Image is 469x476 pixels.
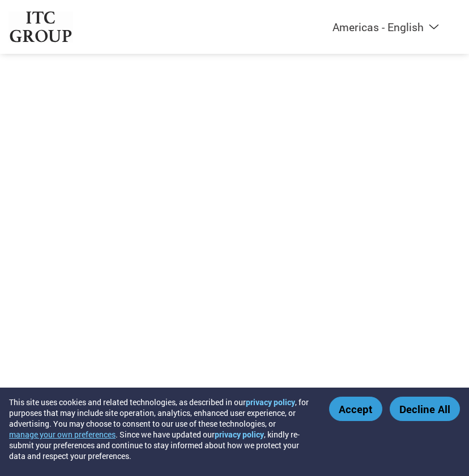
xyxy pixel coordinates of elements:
button: Decline All [390,397,460,421]
button: Accept [329,397,382,421]
a: privacy policy [246,397,295,407]
a: privacy policy [215,429,264,440]
button: manage your own preferences [9,429,116,440]
img: ITC Group [8,11,73,42]
div: This site uses cookies and related technologies, as described in our , for purposes that may incl... [9,397,313,461]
